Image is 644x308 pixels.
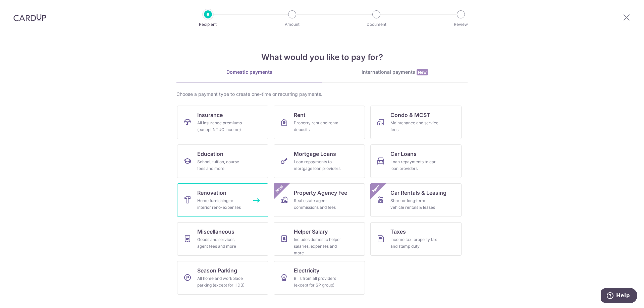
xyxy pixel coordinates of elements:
[177,261,268,295] a: Season ParkingAll home and workplace parking (except for HDB)
[197,197,246,211] div: Home furnishing or interior reno-expenses
[197,120,246,133] div: All insurance premiums (except NTUC Income)
[601,288,637,305] iframe: Opens a widget where you can find more information
[390,236,439,250] div: Income tax, property tax and stamp duty
[197,159,246,172] div: School, tuition, course fees and more
[370,106,462,139] a: Condo & MCSTMaintenance and service fees
[390,111,430,119] span: Condo & MCST
[176,51,468,63] h4: What would you like to pay for?
[274,222,365,256] a: Helper SalaryIncludes domestic helper salaries, expenses and more
[294,228,328,236] span: Helper Salary
[390,150,417,158] span: Car Loans
[371,183,382,194] span: New
[176,91,468,98] div: Choose a payment type to create one-time or recurring payments.
[177,144,268,178] a: EducationSchool, tuition, course fees and more
[197,111,223,119] span: Insurance
[390,120,439,133] div: Maintenance and service fees
[177,106,268,139] a: InsuranceAll insurance premiums (except NTUC Income)
[197,189,226,197] span: Renovation
[197,236,246,250] div: Goods and services, agent fees and more
[274,261,365,295] a: ElectricityBills from all providers (except for SP group)
[436,21,486,28] p: Review
[274,183,365,217] a: Property Agency FeeReal estate agent commissions and feesNew
[370,222,462,256] a: TaxesIncome tax, property tax and stamp duty
[197,275,246,289] div: All home and workplace parking (except for HDB)
[197,228,234,236] span: Miscellaneous
[390,228,406,236] span: Taxes
[13,13,46,21] img: CardUp
[390,197,439,211] div: Short or long‑term vehicle rentals & leases
[417,69,428,75] span: New
[352,21,401,28] p: Document
[197,266,237,274] span: Season Parking
[15,5,29,11] span: Help
[294,150,336,158] span: Mortgage Loans
[177,222,268,256] a: MiscellaneousGoods and services, agent fees and more
[390,189,446,197] span: Car Rentals & Leasing
[370,144,462,178] a: Car LoansLoan repayments to car loan providers
[294,189,347,197] span: Property Agency Fee
[183,21,233,28] p: Recipient
[322,69,468,76] div: International payments
[294,236,342,256] div: Includes domestic helper salaries, expenses and more
[267,21,317,28] p: Amount
[294,266,319,274] span: Electricity
[294,197,342,211] div: Real estate agent commissions and fees
[294,120,342,133] div: Property rent and rental deposits
[274,106,365,139] a: RentProperty rent and rental deposits
[197,150,223,158] span: Education
[177,183,268,217] a: RenovationHome furnishing or interior reno-expenses
[294,159,342,172] div: Loan repayments to mortgage loan providers
[390,159,439,172] div: Loan repayments to car loan providers
[294,275,342,289] div: Bills from all providers (except for SP group)
[274,144,365,178] a: Mortgage LoansLoan repayments to mortgage loan providers
[274,183,285,194] span: New
[294,111,306,119] span: Rent
[370,183,462,217] a: Car Rentals & LeasingShort or long‑term vehicle rentals & leasesNew
[176,69,322,75] div: Domestic payments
